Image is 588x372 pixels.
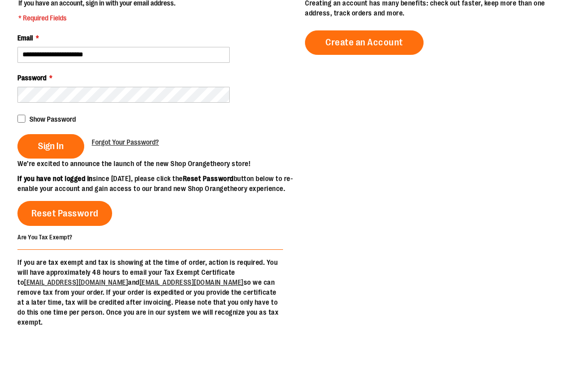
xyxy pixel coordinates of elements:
[17,159,294,169] p: We’re excited to announce the launch of the new Shop Orangetheory store!
[92,138,159,146] span: Forgot Your Password?
[38,141,64,152] span: Sign In
[17,201,112,226] a: Reset Password
[17,134,84,159] button: Sign In
[183,175,234,183] strong: Reset Password
[18,13,175,23] span: * Required Fields
[305,30,424,55] a: Create an Account
[17,174,294,193] p: since [DATE], please click the button below to re-enable your account and gain access to our bran...
[17,34,33,42] span: Email
[31,208,99,219] span: Reset Password
[17,74,46,82] span: Password
[92,137,159,147] a: Forgot Your Password?
[140,278,244,286] a: [EMAIL_ADDRESS][DOMAIN_NAME]
[17,257,283,327] p: If you are tax exempt and tax is showing at the time of order, action is required. You will have ...
[17,175,93,183] strong: If you have not logged in
[29,115,76,123] span: Show Password
[325,37,403,48] span: Create an Account
[24,278,128,286] a: [EMAIL_ADDRESS][DOMAIN_NAME]
[17,233,73,240] strong: Are You Tax Exempt?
